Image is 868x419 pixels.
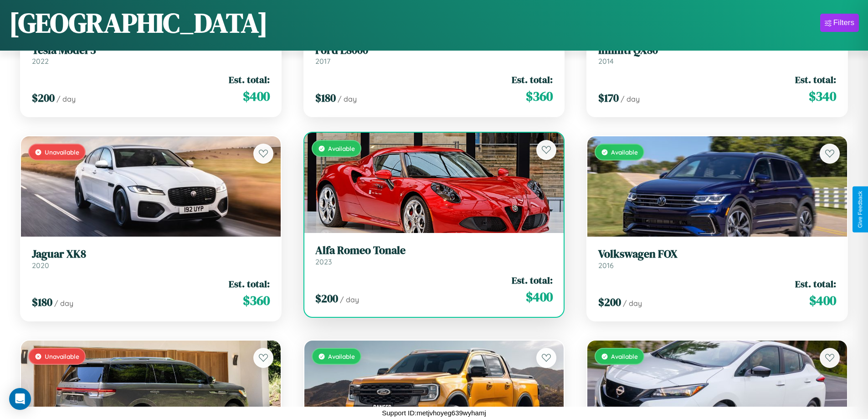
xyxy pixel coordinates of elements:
[338,94,357,103] span: / day
[315,244,553,257] h3: Alfa Romeo Tonale
[32,90,55,105] span: $ 200
[32,295,52,310] span: $ 180
[512,73,553,86] span: Est. total:
[598,44,836,66] a: Infiniti QX802014
[315,44,553,66] a: Ford L80002017
[340,295,359,304] span: / day
[328,352,355,360] span: Available
[598,248,836,270] a: Volkswagen FOX2016
[54,299,73,308] span: / day
[526,288,553,306] span: $ 400
[315,257,332,266] span: 2023
[598,295,621,310] span: $ 200
[512,274,553,287] span: Est. total:
[45,352,79,360] span: Unavailable
[32,44,270,66] a: Tesla Model 32022
[795,277,836,290] span: Est. total:
[32,248,270,261] h3: Jaguar XK8
[32,248,270,270] a: Jaguar XK82020
[315,90,336,105] span: $ 180
[611,352,638,360] span: Available
[9,388,31,410] div: Open Intercom Messenger
[32,261,49,270] span: 2020
[621,94,640,103] span: / day
[32,57,49,66] span: 2022
[857,191,863,228] div: Give Feedback
[598,90,619,105] span: $ 170
[809,87,836,105] span: $ 340
[611,148,638,156] span: Available
[598,57,614,66] span: 2014
[315,291,338,306] span: $ 200
[45,148,79,156] span: Unavailable
[56,94,76,103] span: / day
[820,14,859,32] button: Filters
[598,261,614,270] span: 2016
[243,291,270,310] span: $ 360
[315,244,553,266] a: Alfa Romeo Tonale2023
[809,291,836,310] span: $ 400
[243,87,270,105] span: $ 400
[623,299,642,308] span: / day
[795,73,836,86] span: Est. total:
[598,248,836,261] h3: Volkswagen FOX
[229,277,270,290] span: Est. total:
[9,4,268,41] h1: [GEOGRAPHIC_DATA]
[328,145,355,152] span: Available
[526,87,553,105] span: $ 360
[315,57,330,66] span: 2017
[229,73,270,86] span: Est. total:
[833,18,854,27] div: Filters
[382,407,486,419] p: Support ID: metjvhoyeg639wyhamj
